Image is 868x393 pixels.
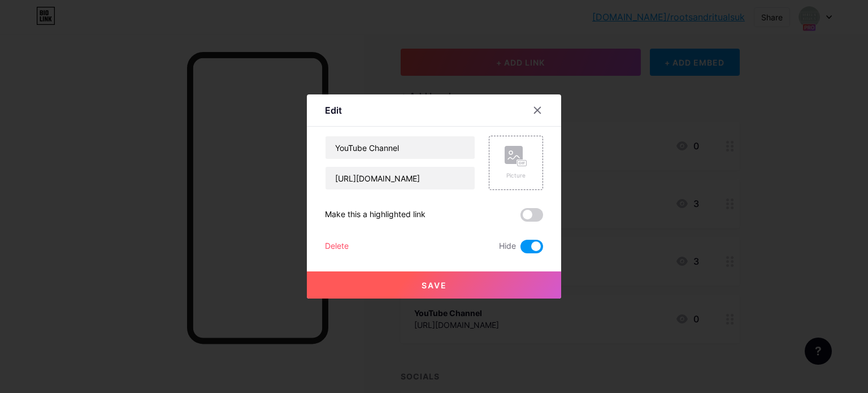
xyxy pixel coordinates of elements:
div: Edit [325,103,342,117]
input: Title [325,136,475,159]
div: Picture [505,171,527,180]
span: Hide [499,240,516,253]
div: Delete [325,240,349,253]
span: Save [422,280,447,290]
button: Save [307,271,561,299]
input: URL [325,167,475,189]
div: Make this a highlighted link [325,208,426,222]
